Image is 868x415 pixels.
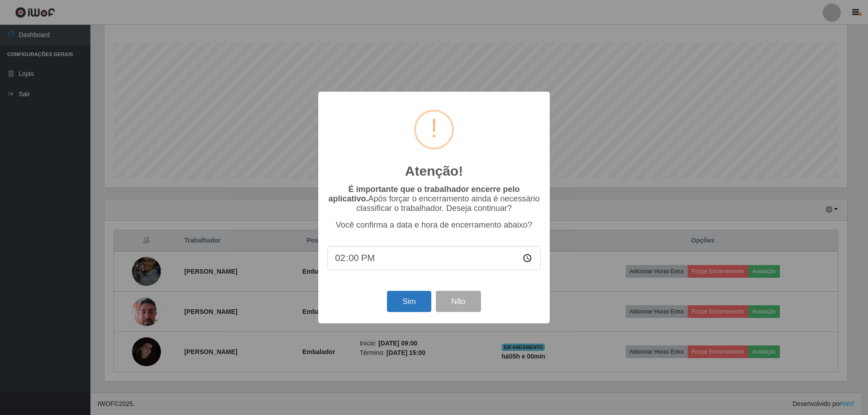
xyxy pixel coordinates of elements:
[405,163,463,179] h2: Atenção!
[327,220,541,230] p: Você confirma a data e hora de encerramento abaixo?
[387,291,431,312] button: Sim
[436,291,481,312] button: Não
[328,185,519,203] b: É importante que o trabalhador encerre pelo aplicativo.
[327,185,541,213] p: Após forçar o encerramento ainda é necessário classificar o trabalhador. Deseja continuar?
